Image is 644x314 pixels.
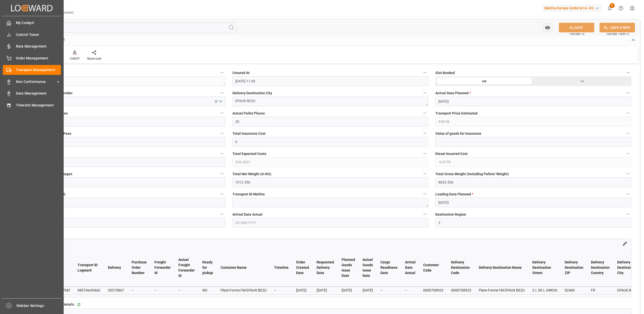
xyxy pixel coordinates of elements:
[219,110,225,116] button: Estimated Pallet Places
[617,287,637,293] div: EPAUX BEZU
[435,198,631,207] input: DD-MM-YYYY
[219,211,225,217] button: Loading Date Actual
[219,69,225,76] button: Transport ID Logward
[435,76,533,86] div: yes
[154,287,171,293] div: --
[313,249,338,287] th: Requested Delivery Date
[232,131,266,136] span: Total Insurance Cost
[274,287,289,293] div: --
[401,249,419,287] th: Arrival Date Actual
[447,249,475,287] th: Delivery Destination Code
[3,88,61,98] a: Data Management
[625,150,631,157] button: Diesel Incurred Cost
[16,56,61,61] span: Order Management
[625,89,631,96] button: Arrival Date Planned *
[128,249,151,287] th: Purchase Order Number
[232,151,266,156] span: Total Expected Costs
[270,249,292,287] th: Timeline
[87,56,101,61] div: Share Link
[405,287,416,293] div: --
[422,89,428,96] button: Delivery Destination City
[363,287,373,293] div: [DATE]
[359,249,377,287] th: Actual Goods Issue Date
[338,249,359,287] th: Planned Goods Issue Date
[16,303,62,308] span: Sidebar Settings
[475,249,529,287] th: Delivery Destination Name
[542,23,553,32] button: open menu
[451,287,471,293] div: 0000708923
[232,212,263,217] span: Arrival Date Actual
[435,91,471,96] span: Arrival Date Planned
[219,170,225,177] button: Total Number Of Packages
[232,91,272,96] span: Delivery Destination City
[3,41,61,51] a: Rate Management
[3,65,61,75] a: Transport Management
[29,76,225,86] textarea: 08574ecfd4e2
[219,150,225,157] button: Diesel Cost Ratio (%)
[570,32,584,36] span: Ctrl/CMD + S
[151,249,175,287] th: Freight Forwarder Id
[380,287,397,293] div: --
[600,23,635,32] button: SAVE & NEW
[217,249,270,287] th: Customer Name
[479,287,525,293] div: Plate-Forme FM EPAUX BEZU
[625,211,631,217] button: Destination Region
[232,218,428,228] input: DD-MM-YYYY
[29,218,225,228] input: DD-MM-YYYY
[625,110,631,116] button: Transport Price Estimated
[3,18,61,28] a: My Cockpit
[317,287,334,293] div: [DATE]
[16,44,61,49] span: Rate Management
[435,131,481,136] span: Value of goods for Insurance
[219,191,225,197] button: Total Volume (in CDM)
[613,249,641,287] th: Delivery Destination City
[16,79,56,84] span: Non Conformance
[422,170,428,177] button: Total Net Weight (in KG)
[70,56,80,61] div: CHEZY
[533,76,631,86] div: no
[16,32,61,37] span: Control Tower
[16,91,61,96] span: Data Management
[175,249,199,287] th: Actual Freight Forwarder Id
[422,191,428,197] button: Transport ID Melitta
[296,287,309,293] div: [DATE]
[422,69,428,76] button: Created At
[565,287,583,293] div: 02400
[219,89,225,96] button: Transport Service Provider
[542,3,604,13] button: Melitta Europa GmbH & Co. KG
[3,53,61,63] a: Order Management
[3,100,61,110] a: Timeslot Management
[532,287,557,293] div: Z.I. DE L OMOIS
[615,3,627,14] button: Help Center
[342,287,355,293] div: [DATE]
[625,170,631,177] button: Total Gross Weight (Including Pallets' Weight)
[435,70,455,76] span: Slot Booked
[132,287,147,293] div: --
[591,287,610,293] div: FR
[559,23,594,32] button: SAVE
[625,191,631,197] button: Loading Date Planned *
[74,249,104,287] th: Transport ID Logward
[108,287,124,293] div: 20375867
[435,212,466,217] span: Destination Region
[219,130,225,137] button: Additional Transport Fees
[16,67,61,73] span: Transport Management
[423,287,443,293] div: 0000708923
[435,151,468,156] span: Diesel Incurred Cost
[435,192,473,197] span: Loading Date Planned
[104,249,128,287] th: Delivery
[422,130,428,137] button: Total Insurance Cost
[232,76,428,86] input: DD-MM-YYYY HH:MM
[3,30,61,39] a: Control Tower
[419,249,447,287] th: Customer Code
[625,69,631,76] button: Slot Booked
[377,249,401,287] th: Cargo Readiness Date
[604,3,615,14] button: show 5 new notifications
[178,287,195,293] div: --
[199,249,217,287] th: Ready for pickup
[29,97,225,106] button: open menu
[561,249,587,287] th: Delivery Destination ZIP
[529,249,561,287] th: Delivery Destination Street
[232,192,265,197] span: Transport ID Melitta
[232,111,265,116] span: Actual Pallet Places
